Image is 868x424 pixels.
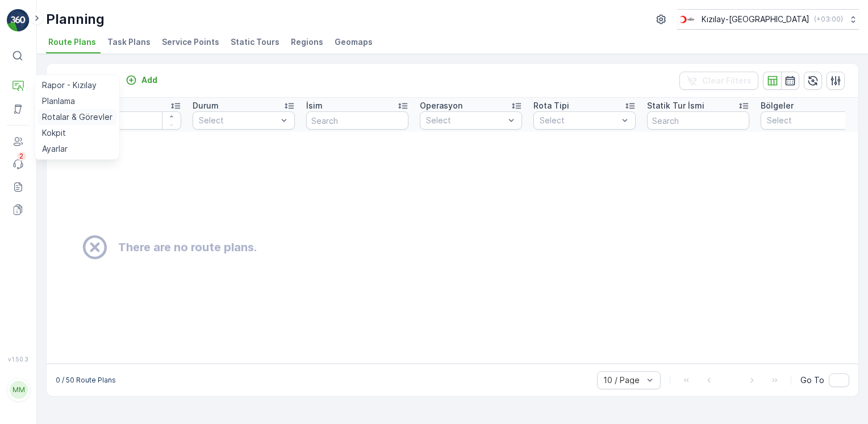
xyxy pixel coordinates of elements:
span: Go To [800,375,824,386]
p: Kızılay-[GEOGRAPHIC_DATA] [702,14,809,25]
span: Task Plans [107,36,151,48]
p: Route Plans [60,73,119,89]
button: Kızılay-[GEOGRAPHIC_DATA](+03:00) [677,9,859,30]
img: k%C4%B1z%C4%B1lay_D5CCths.png [677,13,697,26]
p: Select [199,115,277,126]
p: Add [141,74,157,86]
span: Regions [291,36,323,48]
p: İsim [306,100,323,111]
input: Search [306,111,408,130]
p: 0 / 50 Route Plans [56,376,116,385]
span: Geomaps [335,36,373,48]
div: MM [10,381,28,399]
span: Service Points [162,36,219,48]
p: Durum [193,100,219,111]
button: Add [121,73,162,87]
p: Select [540,115,618,126]
p: Select [767,115,845,126]
span: Route Plans [48,36,96,48]
p: Operasyon [420,100,462,111]
h2: There are no route plans. [118,239,257,256]
p: Statik Tur İsmi [647,100,704,111]
button: MM [7,365,30,415]
p: Select [426,115,504,126]
input: Search [79,111,181,130]
p: Rota Tipi [533,100,569,111]
a: 2 [7,153,30,176]
p: Bölgeler [761,100,794,111]
button: Clear Filters [679,72,758,90]
span: Static Tours [231,36,279,48]
p: Planning [46,10,105,28]
p: Clear Filters [702,75,752,86]
span: v 1.50.3 [7,356,30,363]
img: logo [7,9,30,32]
input: Search [647,111,749,130]
p: 2 [19,152,24,161]
p: ( +03:00 ) [814,15,843,24]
